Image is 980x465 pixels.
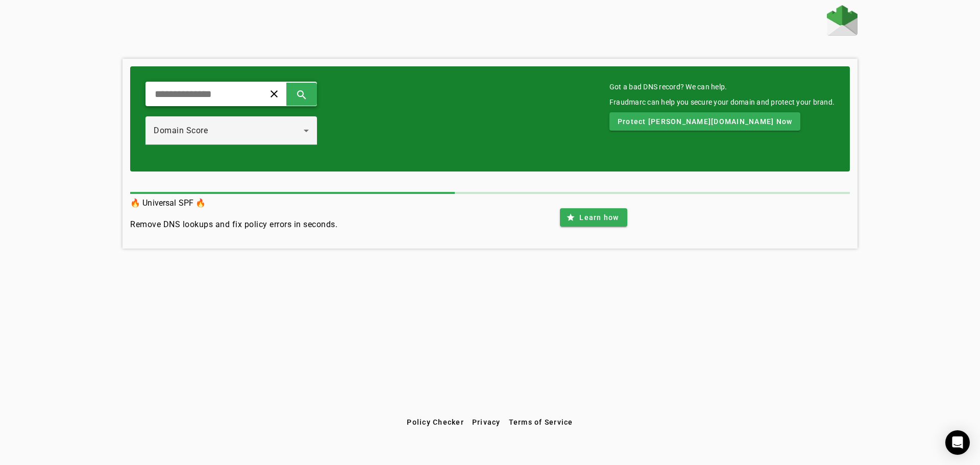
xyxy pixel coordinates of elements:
img: Fraudmarc Logo [827,5,857,36]
span: Domain Score [154,126,208,135]
span: Policy Checker [407,418,464,426]
span: Learn how [579,212,619,223]
span: Privacy [472,418,501,426]
mat-card-title: Got a bad DNS record? We can help. [609,82,835,92]
div: Open Intercom Messenger [945,430,970,455]
span: Terms of Service [509,418,573,426]
h4: Remove DNS lookups and fix policy errors in seconds. [130,218,337,231]
button: Terms of Service [505,413,577,431]
button: Privacy [468,413,505,431]
div: Fraudmarc can help you secure your domain and protect your brand. [609,97,835,107]
a: Home [827,5,857,38]
button: Policy Checker [403,413,468,431]
span: Protect [PERSON_NAME][DOMAIN_NAME] Now [618,116,793,127]
button: Protect [PERSON_NAME][DOMAIN_NAME] Now [609,112,801,131]
button: Learn how [560,208,627,227]
h3: 🔥 Universal SPF 🔥 [130,196,337,210]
